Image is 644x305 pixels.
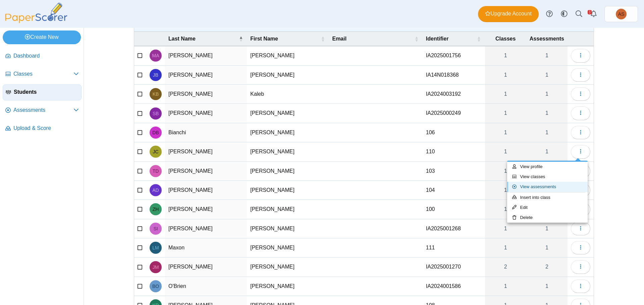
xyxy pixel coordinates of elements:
[165,66,247,85] td: [PERSON_NAME]
[526,257,568,276] a: 2
[247,238,329,257] td: [PERSON_NAME]
[586,7,601,21] a: Alerts
[153,169,159,173] span: Taylor Dakin
[526,277,568,296] a: 1
[247,66,329,85] td: [PERSON_NAME]
[507,162,588,172] a: View profile
[423,66,485,85] td: IA14N018368
[250,36,278,42] span: First Name
[165,104,247,123] td: [PERSON_NAME]
[604,6,638,22] a: Andrea Sheaffer
[152,284,159,289] span: Brady O'Brien
[485,10,532,17] span: Upgrade Account
[526,238,568,257] a: 1
[165,181,247,200] td: [PERSON_NAME]
[13,52,79,60] span: Dashboard
[165,257,247,277] td: [PERSON_NAME]
[526,46,568,65] a: 1
[247,162,329,181] td: [PERSON_NAME]
[165,162,247,181] td: [PERSON_NAME]
[485,219,526,238] a: 1
[168,36,196,42] span: Last Name
[495,36,516,42] span: Classes
[239,32,243,46] span: Last Name : Activate to invert sorting
[153,265,159,270] span: Justin Murray
[14,88,78,96] span: Students
[485,104,526,123] a: 1
[485,277,526,296] a: 1
[485,181,526,200] a: 1
[3,30,81,44] a: Create New
[423,123,485,142] td: 106
[3,18,70,24] a: PaperScorer
[485,66,526,84] a: 1
[13,70,73,78] span: Classes
[423,219,485,238] td: IA2025001268
[3,66,82,82] a: Classes
[618,12,625,16] span: Andrea Sheaffer
[13,106,73,114] span: Assessments
[153,149,158,154] span: Jacob Cory
[485,200,526,219] a: 1
[415,32,419,46] span: Email : Activate to sort
[165,238,247,257] td: Maxon
[3,102,82,119] a: Assessments
[526,219,568,238] a: 1
[247,181,329,200] td: [PERSON_NAME]
[153,207,159,212] span: Zachary Hines
[3,84,82,100] a: Students
[152,53,159,58] span: Mariah Anderson
[247,142,329,161] td: [PERSON_NAME]
[526,85,568,103] a: 1
[3,121,82,137] a: Upload & Score
[423,104,485,123] td: IA2025000249
[423,85,485,104] td: IA2024003192
[423,181,485,200] td: 104
[478,6,539,22] a: Upgrade Account
[507,213,588,223] a: Delete
[165,219,247,238] td: [PERSON_NAME]
[526,66,568,84] a: 1
[165,46,247,65] td: [PERSON_NAME]
[423,277,485,296] td: IA2024001586
[485,85,526,103] a: 1
[13,125,79,132] span: Upload & Score
[423,162,485,181] td: 103
[247,46,329,65] td: [PERSON_NAME]
[530,36,564,42] span: Assessments
[165,277,247,296] td: O'Brien
[247,200,329,219] td: [PERSON_NAME]
[477,32,481,46] span: Identifier : Activate to sort
[3,3,70,23] img: PaperScorer
[485,123,526,142] a: 1
[526,142,568,161] a: 1
[485,142,526,161] a: 1
[247,257,329,277] td: [PERSON_NAME]
[3,48,82,64] a: Dashboard
[507,172,588,182] a: View classes
[507,193,588,203] a: Insert into class
[153,226,158,231] span: Seth Ihlenfeldt
[152,188,159,193] span: Ayson Dennis
[153,111,159,116] span: Steffen Berst
[247,123,329,142] td: [PERSON_NAME]
[247,219,329,238] td: [PERSON_NAME]
[321,32,325,46] span: First Name : Activate to sort
[526,104,568,123] a: 1
[507,203,588,213] a: Edit
[247,85,329,104] td: Kaleb
[526,123,568,142] a: 1
[423,46,485,65] td: IA2025001756
[247,104,329,123] td: [PERSON_NAME]
[247,277,329,296] td: [PERSON_NAME]
[485,46,526,65] a: 1
[165,142,247,161] td: [PERSON_NAME]
[423,200,485,219] td: 100
[485,238,526,257] a: 1
[165,85,247,104] td: [PERSON_NAME]
[485,162,526,180] a: 1
[426,36,449,42] span: Identifier
[165,123,247,142] td: Bianchi
[423,238,485,257] td: 111
[152,245,159,250] span: Loden Maxon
